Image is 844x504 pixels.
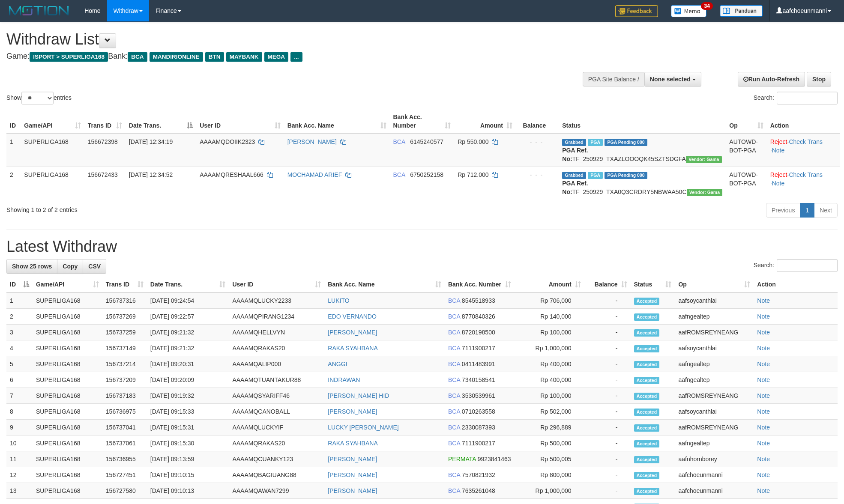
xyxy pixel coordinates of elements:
[328,313,377,320] a: EDO VERNANDO
[584,277,631,292] th: Balance: activate to sort column ascending
[650,76,691,83] span: None selected
[33,404,102,420] td: SUPERLIGA168
[634,409,660,416] span: Accepted
[644,72,701,86] button: None selected
[328,471,377,478] a: [PERSON_NAME]
[767,109,840,134] th: Action
[757,487,770,494] a: Note
[147,277,229,292] th: Date Trans.: activate to sort column ascending
[229,309,324,325] td: AAAAMQPIRANG1234
[448,313,460,320] span: BCA
[686,156,722,163] span: Vendor URL: https://trx31.1velocity.biz
[757,408,770,415] a: Note
[6,92,72,104] label: Show entries
[21,134,84,167] td: SUPERLIGA168
[102,435,147,451] td: 156737061
[200,171,263,178] span: AAAAMQRESHAAL666
[462,440,495,447] span: Copy 7111900217 to clipboard
[634,440,660,447] span: Accepted
[634,377,660,384] span: Accepted
[290,52,302,62] span: ...
[462,376,495,383] span: Copy 7340158541 to clipboard
[515,483,584,499] td: Rp 1,000,000
[675,451,754,467] td: aafnhornborey
[515,388,584,404] td: Rp 100,000
[462,471,495,478] span: Copy 7570821932 to clipboard
[675,435,754,451] td: aafngealtep
[147,340,229,356] td: [DATE] 09:21:32
[675,292,754,309] td: aafsoycanthlai
[584,435,631,451] td: -
[588,139,603,146] span: Marked by aafsoycanthlai
[33,356,102,372] td: SUPERLIGA168
[757,329,770,336] a: Note
[33,372,102,388] td: SUPERLIGA168
[57,259,83,274] a: Copy
[102,483,147,499] td: 156727580
[328,408,377,415] a: [PERSON_NAME]
[33,420,102,435] td: SUPERLIGA168
[515,451,584,467] td: Rp 500,005
[448,471,460,478] span: BCA
[6,202,345,214] div: Showing 1 to 2 of 2 entries
[147,372,229,388] td: [DATE] 09:20:09
[30,52,108,62] span: ISPORT > SUPERLIGA168
[634,345,660,352] span: Accepted
[229,451,324,467] td: AAAAMQCUANKY123
[757,471,770,478] a: Note
[448,345,460,352] span: BCA
[147,420,229,435] td: [DATE] 09:15:31
[229,388,324,404] td: AAAAMQSYARIFF46
[88,171,118,178] span: 156672433
[324,277,445,292] th: Bank Acc. Name: activate to sort column ascending
[229,483,324,499] td: AAAAMQAWAN7299
[264,52,289,62] span: MEGA
[229,420,324,435] td: AAAAMQLUCKYIF
[462,297,495,304] span: Copy 8545518933 to clipboard
[605,172,647,179] span: PGA Pending
[6,483,33,499] td: 13
[448,440,460,447] span: BCA
[6,109,21,134] th: ID
[328,329,377,336] a: [PERSON_NAME]
[33,277,102,292] th: Game/API: activate to sort column ascending
[675,356,754,372] td: aafngealtep
[675,309,754,325] td: aafngealtep
[21,92,54,104] select: Showentries
[6,340,33,356] td: 4
[675,340,754,356] td: aafsoycanthlai
[448,329,460,336] span: BCA
[634,456,660,463] span: Accepted
[738,72,805,86] a: Run Auto-Refresh
[583,72,644,86] div: PGA Site Balance /
[515,309,584,325] td: Rp 140,000
[766,203,800,218] a: Previous
[410,138,443,145] span: Copy 6145240577 to clipboard
[757,456,770,462] a: Note
[33,388,102,404] td: SUPERLIGA168
[84,109,126,134] th: Trans ID: activate to sort column ascending
[33,325,102,340] td: SUPERLIGA168
[726,134,767,167] td: AUTOWD-BOT-PGA
[675,388,754,404] td: aafROMSREYNEANG
[229,292,324,309] td: AAAAMQLUCKY2233
[515,404,584,420] td: Rp 502,000
[102,340,147,356] td: 156737149
[6,4,72,17] img: MOTION_logo.png
[229,372,324,388] td: AAAAMQTUANTAKUR88
[519,170,555,179] div: - - -
[6,31,554,48] h1: Withdraw List
[562,139,586,146] span: Grabbed
[757,440,770,447] a: Note
[687,189,723,196] span: Vendor URL: https://trx31.1velocity.biz
[6,292,33,309] td: 1
[328,424,398,431] a: LUCKY [PERSON_NAME]
[515,356,584,372] td: Rp 400,000
[6,372,33,388] td: 6
[229,340,324,356] td: AAAAMQRAKAS20
[147,483,229,499] td: [DATE] 09:10:13
[757,361,770,367] a: Note
[720,5,763,17] img: panduan.png
[6,277,33,292] th: ID: activate to sort column descending
[675,325,754,340] td: aafROMSREYNEANG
